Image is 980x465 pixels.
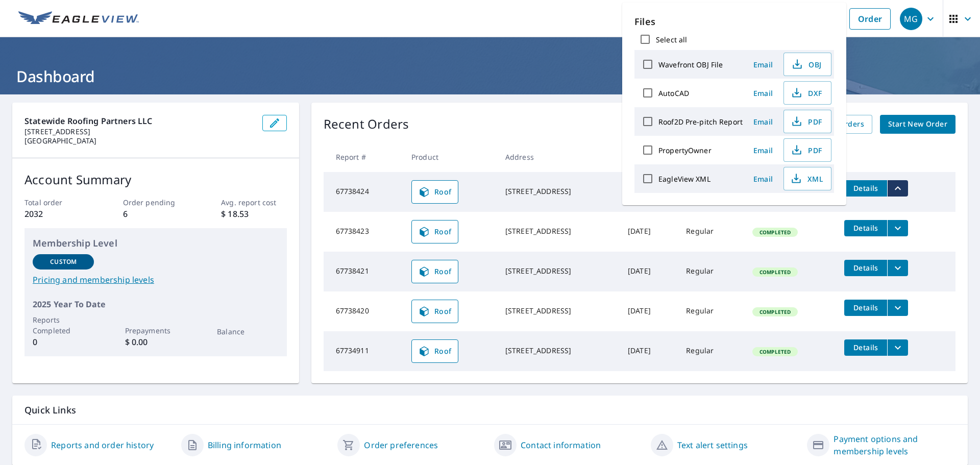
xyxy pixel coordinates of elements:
span: Roof [418,186,452,198]
a: Payment options and membership levels [834,433,955,457]
a: Pricing and membership levels [33,274,279,286]
button: DXF [783,81,831,105]
th: Report # [324,142,403,172]
button: filesDropdownBtn-67734911 [887,339,908,356]
div: MG [900,8,922,30]
p: Account Summary [24,170,287,189]
button: Email [747,114,779,130]
img: EV Logo [18,11,139,27]
a: Roof [411,260,458,283]
div: [STREET_ADDRESS] [505,266,611,276]
span: PDF [790,144,823,156]
a: Roof [411,300,458,323]
span: Roof [418,226,452,238]
label: Roof2D Pre-pitch Report [658,117,743,127]
span: Email [751,117,775,127]
p: Statewide Roofing Partners LLC [24,115,254,127]
p: Files [634,15,834,29]
p: Membership Level [33,236,279,250]
span: XML [790,173,823,185]
button: filesDropdownBtn-67738423 [887,220,908,236]
a: Roof [411,180,458,204]
th: Address [497,142,620,172]
a: Billing information [208,439,281,451]
th: Date [620,142,678,172]
td: 67738421 [324,252,403,291]
td: Regular [678,252,744,291]
p: Quick Links [24,404,955,417]
button: detailsBtn-67738420 [844,300,887,316]
td: Regular [678,212,744,252]
p: Recent Orders [324,115,409,134]
p: Avg. report cost [221,197,286,208]
p: [STREET_ADDRESS] [24,127,254,136]
span: Email [751,60,775,69]
a: Roof [411,220,458,243]
span: Email [751,145,775,155]
p: $ 0.00 [125,336,186,348]
span: Completed [753,308,797,315]
button: Email [747,57,779,72]
button: detailsBtn-67738424 [844,180,887,197]
td: 67738423 [324,212,403,252]
span: Completed [753,229,797,236]
label: PropertyOwner [658,145,712,155]
span: Roof [418,265,452,278]
td: [DATE] [620,172,678,212]
a: Order preferences [364,439,438,451]
td: Regular [678,291,744,331]
p: 2025 Year To Date [33,298,279,310]
label: EagleView XML [658,174,710,184]
span: DXF [790,87,823,99]
a: Contact information [521,439,601,451]
label: Select all [656,35,687,44]
span: Roof [418,305,452,317]
span: Details [850,183,881,193]
span: Details [850,223,881,233]
p: Total order [24,197,90,208]
button: filesDropdownBtn-67738421 [887,260,908,276]
div: [STREET_ADDRESS] [505,306,611,316]
td: [DATE] [620,291,678,331]
span: OBJ [790,58,823,70]
span: Details [850,342,881,352]
p: 0 [33,336,94,348]
button: filesDropdownBtn-67738420 [887,300,908,316]
a: Text alert settings [677,439,748,451]
p: 2032 [24,208,90,220]
button: OBJ [783,53,831,76]
a: Order [849,8,891,30]
p: [GEOGRAPHIC_DATA] [24,136,254,145]
span: Email [751,174,775,184]
td: 67734911 [324,331,403,371]
td: [DATE] [620,212,678,252]
a: Reports and order history [51,439,154,451]
h1: Dashboard [12,66,968,87]
p: Custom [50,257,77,266]
button: filesDropdownBtn-67738424 [887,180,908,197]
label: AutoCAD [658,88,689,98]
button: Email [747,142,779,158]
span: Start New Order [888,118,947,131]
button: Email [747,85,779,101]
span: PDF [790,115,823,128]
td: Regular [678,331,744,371]
td: 67738424 [324,172,403,212]
span: Completed [753,268,797,276]
p: 6 [123,208,188,220]
div: [STREET_ADDRESS] [505,226,611,236]
span: Roof [418,345,452,357]
p: Order pending [123,197,188,208]
div: [STREET_ADDRESS] [505,346,611,356]
td: [DATE] [620,252,678,291]
button: PDF [783,110,831,133]
p: Balance [217,326,278,337]
p: Reports Completed [33,314,94,336]
span: Completed [753,348,797,355]
button: detailsBtn-67738423 [844,220,887,236]
p: Prepayments [125,325,186,336]
span: Email [751,88,775,98]
td: [DATE] [620,331,678,371]
a: Start New Order [880,115,955,134]
button: PDF [783,138,831,162]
